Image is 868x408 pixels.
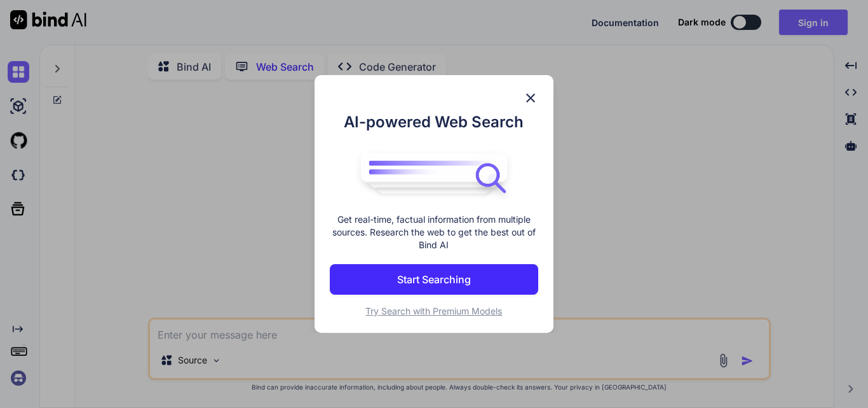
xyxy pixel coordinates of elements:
img: close [523,90,538,106]
h1: AI-powered Web Search [330,111,538,134]
span: Try Search with Premium Models [365,306,502,316]
img: bind logo [351,146,517,201]
p: Start Searching [397,272,471,287]
button: Start Searching [330,264,538,295]
p: Get real-time, factual information from multiple sources. Research the web to get the best out of... [330,213,538,251]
